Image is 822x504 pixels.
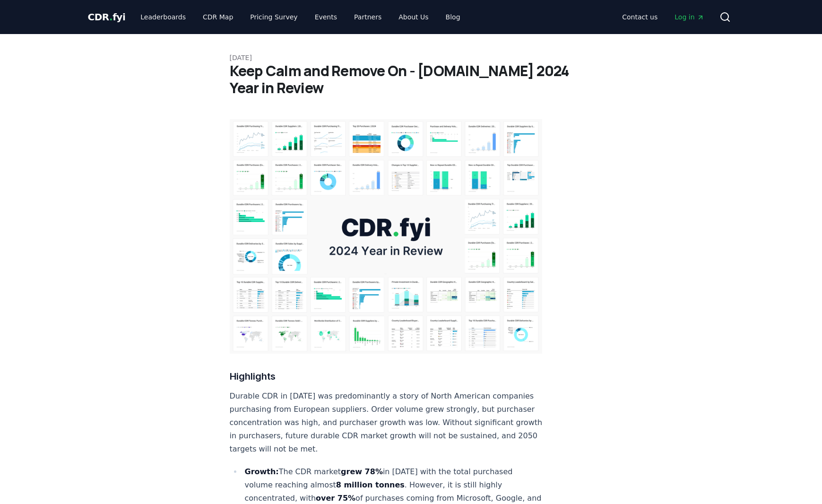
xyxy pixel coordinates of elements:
h1: Keep Calm and Remove On - [DOMAIN_NAME] 2024 Year in Review [230,62,593,96]
a: Partners [346,9,389,26]
img: blog post image [230,119,543,354]
strong: 8 million tonnes [336,480,405,489]
strong: grew 78% [341,467,383,476]
a: Contact us [614,9,665,26]
p: Durable CDR in [DATE] was predominantly a story of North American companies purchasing from Europ... [230,390,543,456]
a: Pricing Survey [242,9,305,26]
span: . [109,11,112,23]
a: Blog [438,9,468,26]
strong: Growth: [245,467,279,476]
strong: over 75% [316,494,355,503]
h3: Highlights [230,369,543,384]
a: Events [307,9,345,26]
span: Log in [675,12,704,22]
a: About Us [391,9,436,26]
a: CDR.fyi [88,10,126,24]
a: CDR Map [195,9,241,26]
span: CDR fyi [88,11,126,23]
a: Log in [667,9,711,26]
a: Leaderboards [133,9,193,26]
p: [DATE] [230,53,593,62]
nav: Main [614,9,711,26]
nav: Main [133,9,467,26]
